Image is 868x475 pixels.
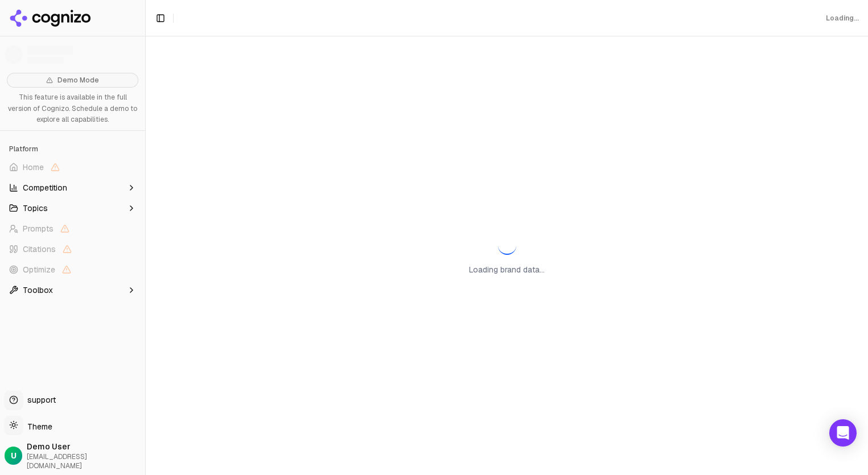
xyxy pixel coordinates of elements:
[5,199,141,217] button: Topics
[5,281,141,299] button: Toolbox
[23,162,44,173] span: Home
[7,92,138,126] p: This feature is available in the full version of Cognizo. Schedule a demo to explore all capabili...
[826,14,859,23] div: Loading...
[829,419,857,447] div: Open Intercom Messenger
[469,264,545,275] p: Loading brand data...
[27,452,141,470] span: [EMAIL_ADDRESS][DOMAIN_NAME]
[57,76,99,85] span: Demo Mode
[23,284,53,296] span: Toolbox
[23,203,48,214] span: Topics
[23,223,54,234] span: Prompts
[5,179,141,197] button: Competition
[5,140,141,158] div: Platform
[11,450,17,461] span: U
[23,422,52,432] span: Theme
[27,441,141,452] span: Demo User
[23,182,67,193] span: Competition
[23,264,55,275] span: Optimize
[23,243,56,255] span: Citations
[23,394,56,406] span: support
